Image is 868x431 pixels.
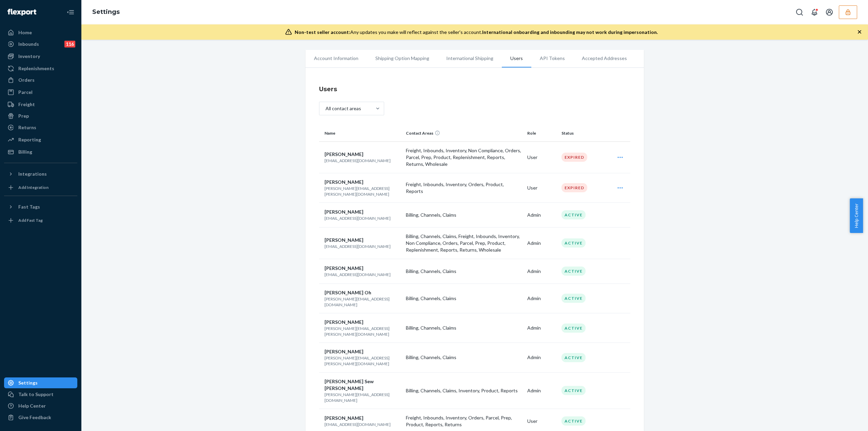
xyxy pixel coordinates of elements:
button: Fast Tags [4,201,77,212]
td: Admin [525,283,559,313]
button: Help Center [850,198,863,233]
div: Inbounds [18,41,39,47]
div: Orders [18,77,35,83]
button: Open notifications [808,5,821,19]
p: [EMAIL_ADDRESS][DOMAIN_NAME] [324,243,400,249]
span: [PERSON_NAME] [324,349,363,354]
p: Billing, Channels, Claims [406,212,522,218]
li: Accepted Addresses [573,50,635,67]
div: Replenishments [18,65,54,72]
div: Active [561,324,586,333]
a: Replenishments [4,63,77,74]
a: Inbounds116 [4,39,77,50]
span: [PERSON_NAME] Oh [324,290,371,295]
div: Reporting [18,136,41,143]
span: [PERSON_NAME] [324,179,363,185]
td: Admin [525,372,559,409]
a: Returns [4,122,77,133]
div: Help Center [18,403,46,409]
button: Open account menu [823,5,836,19]
p: [PERSON_NAME][EMAIL_ADDRESS][DOMAIN_NAME] [324,296,400,308]
p: [EMAIL_ADDRESS][DOMAIN_NAME] [324,272,400,277]
div: Fast Tags [18,203,40,210]
td: Admin [525,202,559,227]
a: Freight [4,99,77,110]
div: 116 [64,41,75,47]
a: Add Fast Tag [4,215,77,226]
p: Billing, Channels, Claims, Inventory, Product, Reports [406,387,522,394]
div: Active [561,416,586,426]
a: Help Center [4,400,77,411]
td: Admin [525,313,559,343]
div: Add Integration [18,184,48,190]
td: Admin [525,227,559,259]
p: [PERSON_NAME][EMAIL_ADDRESS][PERSON_NAME][DOMAIN_NAME] [324,185,400,197]
div: Give Feedback [18,414,51,421]
div: Integrations [18,171,47,177]
span: [PERSON_NAME] Sew [PERSON_NAME] [324,378,374,391]
th: Role [525,125,559,141]
div: Settings [18,379,38,386]
p: [PERSON_NAME][EMAIL_ADDRESS][PERSON_NAME][DOMAIN_NAME] [324,326,400,337]
li: Users [502,50,531,67]
th: Status [559,125,609,141]
span: [PERSON_NAME] [324,265,363,271]
p: Billing, Channels, Claims [406,354,522,361]
div: Active [561,386,586,395]
a: Reporting [4,134,77,145]
div: Inventory [18,53,40,60]
a: Inventory [4,51,77,62]
span: [PERSON_NAME] [324,209,363,215]
button: Talk to Support [4,389,77,400]
li: API Tokens [531,50,573,67]
a: Settings [4,377,77,388]
a: Prep [4,111,77,121]
span: International onboarding and inbounding may not work during impersonation. [482,29,658,35]
p: [PERSON_NAME][EMAIL_ADDRESS][DOMAIN_NAME] [324,392,400,403]
div: Expired [561,153,587,162]
a: Billing [4,146,77,157]
div: Billing [18,149,32,155]
div: Prep [18,113,29,119]
div: All contact areas [325,105,361,112]
td: User [525,173,559,202]
div: Active [561,238,586,248]
button: Open Search Box [793,5,806,19]
a: Add Integration [4,182,77,193]
th: Contact Areas [403,125,525,141]
span: [PERSON_NAME] [324,151,363,157]
button: Integrations [4,169,77,179]
div: Talk to Support [18,391,54,398]
a: Parcel [4,87,77,98]
li: Account Information [305,50,367,67]
div: Open user actions [611,181,629,195]
a: Settings [92,8,120,16]
div: Active [561,267,586,276]
div: Any updates you make will reflect against the seller's account. [295,29,658,36]
p: [EMAIL_ADDRESS][DOMAIN_NAME] [324,158,400,163]
p: [EMAIL_ADDRESS][DOMAIN_NAME] [324,422,400,427]
li: International Shipping [438,50,502,67]
img: Flexport logo [7,9,36,16]
div: Freight [18,101,35,108]
iframe: Opens a widget where you can chat to one of our agents [825,411,861,428]
span: Non-test seller account: [295,29,350,35]
button: Give Feedback [4,412,77,423]
li: Shipping Option Mapping [367,50,438,67]
p: Billing, Channels, Claims [406,268,522,275]
button: Close Navigation [64,5,77,19]
a: Home [4,27,77,38]
p: [PERSON_NAME][EMAIL_ADDRESS][PERSON_NAME][DOMAIN_NAME] [324,355,400,367]
div: Add Fast Tag [18,217,43,223]
div: Active [561,210,586,219]
p: Billing, Channels, Claims, Freight, Inbounds, Inventory, Non Compliance, Orders, Parcel, Prep, Pr... [406,233,522,253]
p: Freight, Inbounds, Inventory, Orders, Parcel, Prep, Product, Reports, Returns [406,414,522,428]
p: Freight, Inbounds, Inventory, Orders, Product, Reports [406,181,522,195]
p: Freight, Inbounds, Inventory, Non Compliance, Orders, Parcel, Prep, Product, Replenishment, Repor... [406,147,522,168]
span: [PERSON_NAME] [324,237,363,243]
h4: Users [319,85,630,94]
div: Open user actions [611,151,629,164]
td: Admin [525,343,559,372]
div: Returns [18,124,36,131]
